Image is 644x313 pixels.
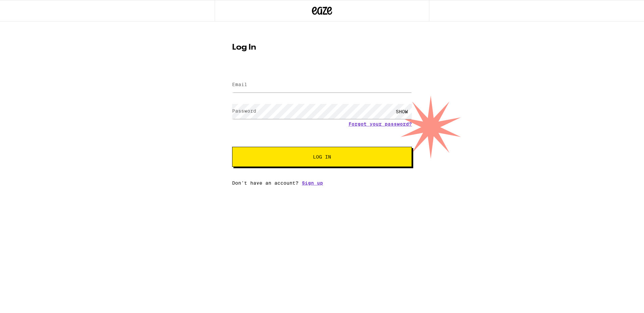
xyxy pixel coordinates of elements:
a: Forgot your password? [348,121,412,127]
h1: Log In [232,44,412,52]
label: Email [232,82,247,87]
div: Don't have an account? [232,180,412,186]
div: SHOW [392,104,412,119]
button: Log In [232,147,412,167]
span: Log In [313,154,331,159]
label: Password [232,108,256,114]
input: Email [232,77,412,92]
a: Sign up [302,180,323,186]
